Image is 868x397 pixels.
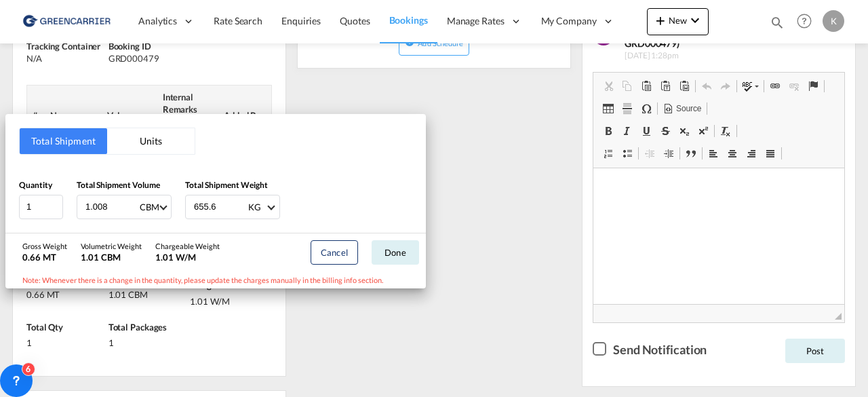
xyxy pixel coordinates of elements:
[5,271,426,288] div: Note: Whenever there is a change in the quantity, please update the charges manually in the billi...
[193,195,247,219] input: Enter weight
[19,180,52,190] span: Quantity
[107,128,195,154] button: Units
[19,195,63,219] input: Qty
[81,241,142,251] div: Volumetric Weight
[84,195,138,219] input: Enter volume
[372,240,419,265] button: Done
[81,251,142,263] div: 1.01 CBM
[140,202,159,212] div: CBM
[155,251,220,263] div: 1.01 W/M
[20,128,107,154] button: Total Shipment
[248,202,261,212] div: KG
[185,180,268,190] span: Total Shipment Weight
[14,14,237,28] body: Editor, editor6
[311,240,358,265] button: Cancel
[22,251,67,263] div: 0.66 MT
[22,241,67,251] div: Gross Weight
[155,241,220,251] div: Chargeable Weight
[77,180,160,190] span: Total Shipment Volume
